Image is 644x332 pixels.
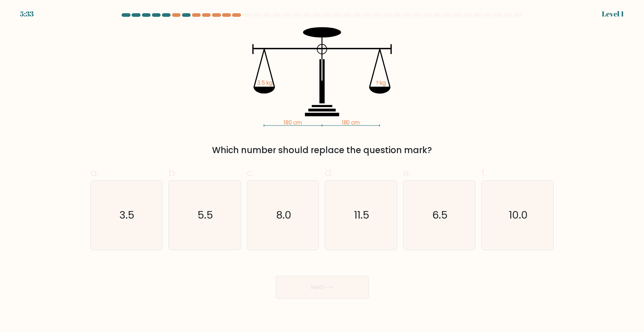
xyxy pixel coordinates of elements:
[342,119,360,127] tspan: 180 cm
[276,276,369,299] button: Next
[90,166,99,180] span: a.
[354,208,369,222] text: 11.5
[168,166,177,180] span: b.
[95,144,550,157] div: Which number should replace the question mark?
[602,9,624,19] div: Level 1
[284,119,302,127] tspan: 180 cm
[403,166,411,180] span: e.
[257,79,272,87] tspan: 3.5 kg
[197,208,213,222] text: 5.5
[481,166,486,180] span: f.
[432,208,448,222] text: 6.5
[509,208,528,222] text: 10.0
[376,79,386,87] tspan: ? kg
[325,166,333,180] span: d.
[20,9,34,19] div: 5:33
[276,208,291,222] text: 8.0
[120,208,135,222] text: 3.5
[247,166,255,180] span: c.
